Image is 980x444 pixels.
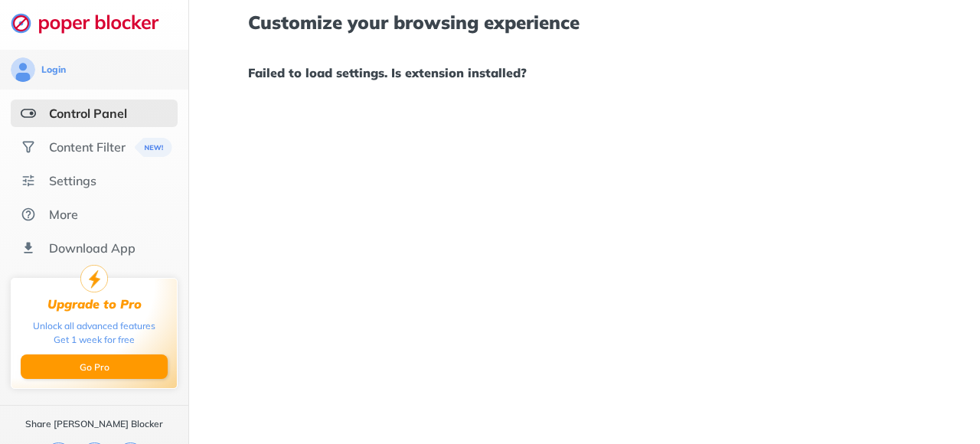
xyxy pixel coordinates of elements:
[11,12,175,34] img: logo-webpage.svg
[54,333,135,347] div: Get 1 week for free
[21,207,36,222] img: about.svg
[33,319,155,333] div: Unlock all advanced features
[49,139,126,155] div: Content Filter
[21,173,36,188] img: settings.svg
[49,207,78,222] div: More
[21,139,36,155] img: social.svg
[248,63,920,83] h1: Failed to load settings. Is extension installed?
[25,418,163,430] div: Share [PERSON_NAME] Blocker
[41,64,66,76] div: Login
[80,265,108,292] img: upgrade-to-pro.svg
[21,240,36,256] img: download-app.svg
[49,173,96,188] div: Settings
[11,57,35,82] img: avatar.svg
[135,138,172,157] img: menuBanner.svg
[47,297,142,312] div: Upgrade to Pro
[49,240,136,256] div: Download App
[21,106,36,121] img: features-selected.svg
[49,106,127,121] div: Control Panel
[21,354,168,379] button: Go Pro
[248,12,920,32] h1: Customize your browsing experience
